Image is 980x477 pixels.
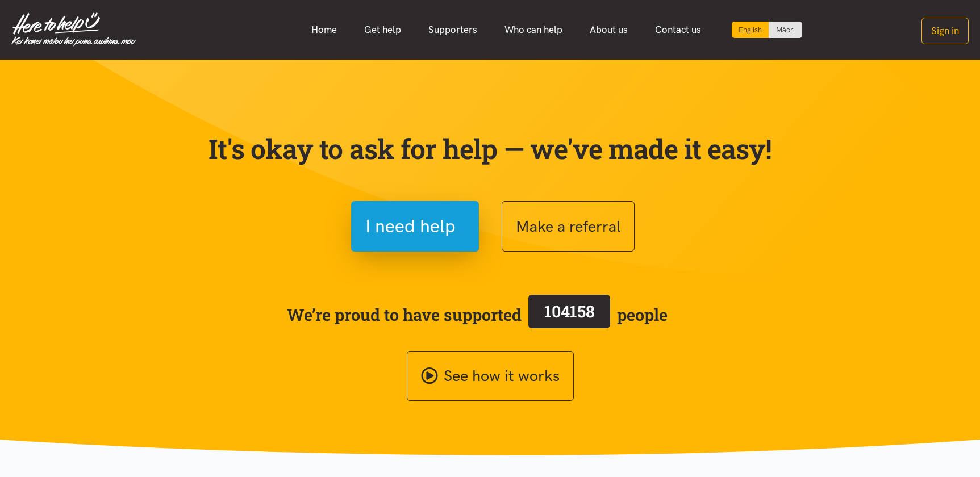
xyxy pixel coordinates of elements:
[351,201,479,252] button: I need help
[11,12,136,47] img: Home
[544,300,595,322] span: 104158
[287,292,668,337] span: We’re proud to have supported people
[407,351,574,401] a: See how it works
[365,212,456,241] span: I need help
[769,22,802,38] a: Switch to Te Reo Māori
[576,18,641,42] a: About us
[921,18,969,44] button: Sign in
[415,18,491,42] a: Supporters
[351,18,415,42] a: Get help
[491,18,576,42] a: Who can help
[206,132,774,165] p: It's okay to ask for help — we've made it easy!
[298,18,351,42] a: Home
[732,22,802,38] div: Language toggle
[641,18,715,42] a: Contact us
[522,292,617,337] a: 104158
[502,201,635,252] button: Make a referral
[732,22,769,38] div: Current language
